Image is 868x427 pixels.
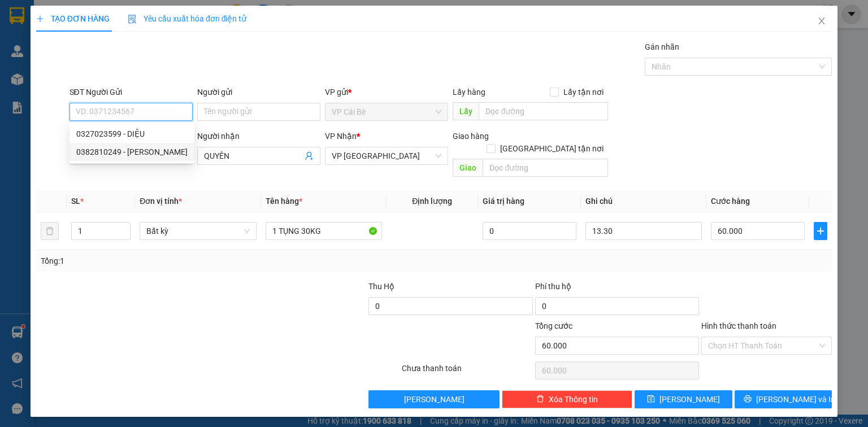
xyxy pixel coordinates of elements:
[41,255,336,267] div: Tổng: 1
[453,159,483,177] span: Giao
[806,6,837,37] button: Close
[128,14,247,23] span: Yêu cầu xuất hóa đơn điện tử
[814,226,827,236] span: plus
[41,222,59,240] button: delete
[197,86,320,98] div: Người gửi
[36,15,44,23] span: plus
[647,395,655,404] span: save
[128,15,137,24] img: icon
[197,130,320,142] div: Người nhận
[70,143,194,161] div: 0382810249 - TRÚC LINH
[305,151,314,160] span: user-add
[635,390,732,408] button: save[PERSON_NAME]
[325,86,448,98] div: VP gửi
[711,197,750,206] span: Cước hàng
[453,132,489,141] span: Giao hàng
[76,146,188,158] div: 0382810249 - [PERSON_NAME]
[645,42,679,51] label: Gán nhãn
[70,86,193,98] div: SĐT Người Gửi
[332,103,441,120] span: VP Cái Bè
[76,128,188,140] div: 0327023599 - DIỆU
[70,125,194,143] div: 0327023599 - DIỆU
[266,197,302,206] span: Tên hàng
[559,86,608,98] span: Lấy tận nơi
[496,142,608,155] span: [GEOGRAPHIC_DATA] tận nơi
[332,147,441,164] span: VP Sài Gòn
[453,88,485,97] span: Lấy hàng
[368,390,499,408] button: [PERSON_NAME]
[140,197,182,206] span: Đơn vị tính
[735,390,832,408] button: printer[PERSON_NAME] và In
[325,132,357,141] span: VP Nhận
[401,362,533,382] div: Chưa thanh toán
[535,321,572,330] span: Tổng cước
[404,393,465,406] span: [PERSON_NAME]
[701,321,776,330] label: Hình thức thanh toán
[71,197,80,206] span: SL
[368,282,394,291] span: Thu Hộ
[581,190,706,212] th: Ghi chú
[36,14,110,23] span: TẠO ĐƠN HÀNG
[659,393,720,406] span: [PERSON_NAME]
[453,102,479,120] span: Lấy
[266,222,382,240] input: VD: Bàn, Ghế
[483,222,576,240] input: 0
[146,223,249,239] span: Bất kỳ
[536,395,544,404] span: delete
[817,16,826,25] span: close
[814,222,827,240] button: plus
[535,280,699,297] div: Phí thu hộ
[412,197,452,206] span: Định lượng
[549,393,598,406] span: Xóa Thông tin
[585,222,702,240] input: Ghi Chú
[479,102,608,120] input: Dọc đường
[483,159,608,177] input: Dọc đường
[756,393,835,406] span: [PERSON_NAME] và In
[502,390,632,408] button: deleteXóa Thông tin
[483,197,524,206] span: Giá trị hàng
[744,395,752,404] span: printer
